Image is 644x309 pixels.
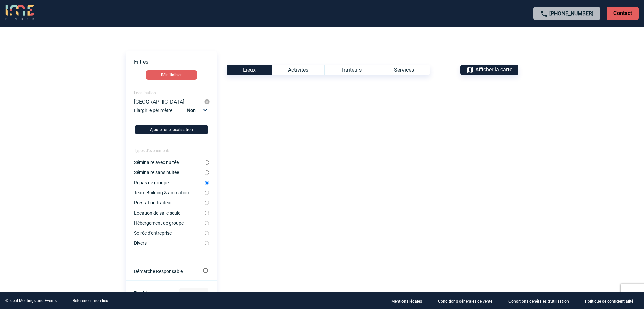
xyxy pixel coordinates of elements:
div: © Ideal Meetings and Events [5,298,57,303]
label: Repas de groupe [134,180,205,185]
a: Conditions générales d'utilisation [503,298,580,304]
input: Démarche Responsable [203,268,208,273]
div: Elargir le périmètre [134,106,210,120]
p: Conditions générales de vente [438,299,492,304]
a: [PHONE_NUMBER] [549,10,593,17]
div: Services [378,65,430,75]
p: Filtres [134,59,217,65]
div: Lieux [227,65,272,75]
label: Prestation traiteur [134,200,205,205]
label: Participants [134,290,159,296]
label: Soirée d'entreprise [134,230,205,236]
img: cancel-24-px-g.png [204,99,210,105]
label: Divers [134,240,205,246]
label: Démarche Responsable [134,269,194,274]
div: Activités [272,65,324,75]
label: Séminaire sans nuitée [134,170,205,175]
span: Types d'évènements : [134,148,172,153]
div: Traiteurs [324,65,378,75]
a: Mentions légales [386,298,433,304]
a: Réinitialiser [126,70,217,80]
label: Location de salle seule [134,210,205,216]
a: Référencer mon lieu [73,298,108,303]
img: call-24-px.png [540,10,548,18]
label: Séminaire avec nuitée [134,160,205,165]
label: Team Building & animation [134,190,205,195]
label: Hébergement de groupe [134,220,205,226]
span: Afficher la carte [475,66,512,73]
a: Politique de confidentialité [580,298,644,304]
span: Localisation [134,91,156,95]
button: Ajouter une localisation [135,125,208,134]
button: Réinitialiser [146,70,197,80]
p: Conditions générales d'utilisation [508,299,569,304]
p: Mentions légales [391,299,422,304]
p: Politique de confidentialité [585,299,633,304]
div: [GEOGRAPHIC_DATA] [134,99,204,105]
a: Conditions générales de vente [433,298,503,304]
p: Contact [607,7,639,20]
